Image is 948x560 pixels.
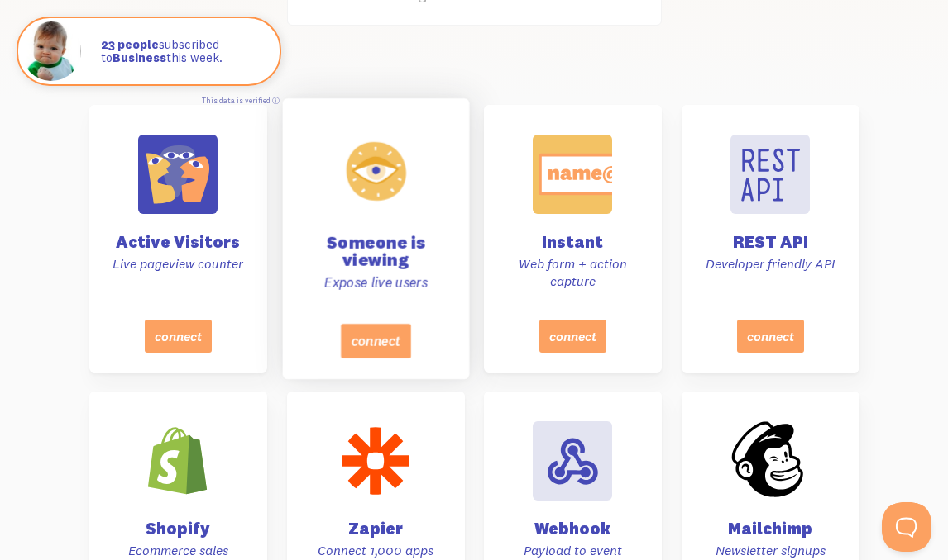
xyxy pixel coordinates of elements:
h4: Zapier [307,520,445,537]
p: subscribed to this week. [101,38,263,65]
h4: Webhook [504,520,642,537]
p: Live pageview counter [109,255,247,273]
iframe: Help Scout Beacon - Open [882,502,931,552]
a: Someone is viewing Expose live users connect [282,98,468,379]
h4: Active Visitors [109,234,247,250]
h4: Shopify [109,520,247,537]
p: Newsletter signups [701,542,840,559]
button: connect [340,323,410,358]
h4: REST API [701,234,840,250]
button: connect [736,319,803,352]
h4: Instant [504,234,642,250]
img: Fomo [22,21,81,81]
h4: Mailchimp [701,520,840,537]
p: Developer friendly API [701,255,840,273]
button: connect [145,319,212,352]
p: Ecommerce sales [109,542,247,559]
p: Payload to event [504,542,642,559]
strong: 23 people [101,36,159,52]
button: connect [539,319,606,352]
p: Connect 1,000 apps [307,542,445,559]
h4: Someone is viewing [303,234,448,268]
strong: Business [113,50,166,65]
p: Expose live users [303,273,448,292]
a: Instant Web form + action capture connect [484,105,662,373]
a: REST API Developer friendly API connect [682,105,859,373]
a: Active Visitors Live pageview counter connect [89,105,267,373]
p: Web form + action capture [504,255,642,290]
a: This data is verified ⓘ [202,96,280,105]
